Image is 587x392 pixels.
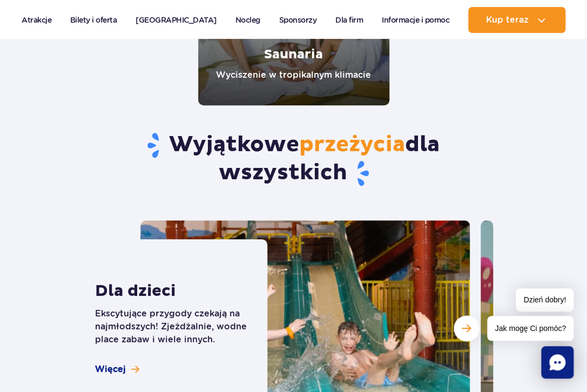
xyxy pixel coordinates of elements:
span: Kup teraz [485,15,528,25]
a: Informacje i pomoc [382,7,449,33]
a: Bilety i oferta [70,7,117,33]
a: Dla firm [335,7,363,33]
span: Więcej [95,363,126,375]
a: Sponsorzy [279,7,317,33]
a: Nocleg [235,7,260,33]
strong: Dla dzieci [95,281,259,301]
a: Atrakcje [22,7,51,33]
p: Ekscytujące przygody czekają na najmłodszych! Zjeżdżalnie, wodne place zabaw i wiele innych. [95,307,259,346]
div: Chat [541,346,573,379]
button: Następny slajd [454,315,480,341]
h3: Wyjątkowe dla wszystkich [95,131,493,187]
span: przeżycia [299,131,405,158]
a: [GEOGRAPHIC_DATA] [136,7,217,33]
button: Kup teraz [468,7,565,33]
span: Jak mogę Ci pomóc? [487,316,573,341]
a: Więcej [95,363,139,375]
span: Dzień dobry! [516,288,573,312]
